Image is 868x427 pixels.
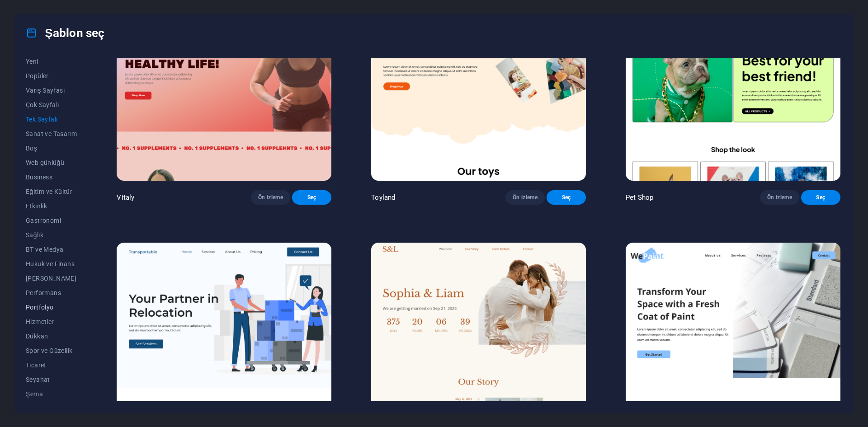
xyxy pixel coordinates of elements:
[554,194,579,201] span: Seç
[299,194,324,201] span: Seç
[26,390,77,398] span: Şema
[26,300,77,314] button: Portfolyo
[26,217,77,224] span: Gastronomi
[26,372,77,387] button: Seyahat
[26,329,77,343] button: Dükkan
[26,358,77,372] button: Ticaret
[26,246,77,253] span: BT ve Medya
[258,194,283,201] span: Ön izleme
[760,190,799,205] button: Ön izleme
[26,141,77,155] button: Boş
[626,193,653,202] p: Pet Shop
[292,190,331,205] button: Seç
[26,343,77,358] button: Spor ve Güzellik
[26,127,77,141] button: Sanat ve Tasarım
[26,188,77,195] span: Eğitim ve Kültür
[26,101,77,108] span: Çok Sayfalı
[26,260,77,267] span: Hukuk ve Finans
[26,54,77,69] button: Yeni
[26,87,77,94] span: Varış Sayfası
[26,304,77,311] span: Portfolyo
[26,387,77,401] button: Şema
[26,257,77,271] button: Hukuk ve Finans
[26,333,77,340] span: Dükkan
[26,199,77,213] button: Etkinlik
[801,190,840,205] button: Seç
[26,271,77,286] button: [PERSON_NAME]
[26,155,77,170] button: Web günlüğü
[26,98,77,112] button: Çok Sayfalı
[26,202,77,210] span: Etkinlik
[767,194,792,201] span: Ön izleme
[26,130,77,137] span: Sanat ve Tasarım
[505,190,545,205] button: Ön izleme
[26,26,104,40] h4: Şablon seç
[26,116,77,123] span: Tek Sayfalı
[26,228,77,242] button: Sağlık
[26,275,77,282] span: [PERSON_NAME]
[513,194,538,201] span: Ön izleme
[26,184,77,199] button: Eğitim ve Kültür
[26,318,77,325] span: Hizmetler
[26,145,77,152] span: Boş
[26,58,77,65] span: Yeni
[371,193,395,202] p: Toyland
[26,286,77,300] button: Performans
[808,194,833,201] span: Seç
[26,174,77,181] span: Business
[26,72,77,80] span: Popüler
[26,83,77,98] button: Varış Sayfası
[26,69,77,83] button: Popüler
[117,193,134,202] p: Vitaly
[26,112,77,127] button: Tek Sayfalı
[251,190,290,205] button: Ön izleme
[26,170,77,184] button: Business
[26,289,77,296] span: Performans
[547,190,586,205] button: Seç
[26,314,77,329] button: Hizmetler
[26,376,77,383] span: Seyahat
[26,231,77,239] span: Sağlık
[26,242,77,257] button: BT ve Medya
[26,213,77,228] button: Gastronomi
[26,361,77,369] span: Ticaret
[26,159,77,166] span: Web günlüğü
[26,347,77,354] span: Spor ve Güzellik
